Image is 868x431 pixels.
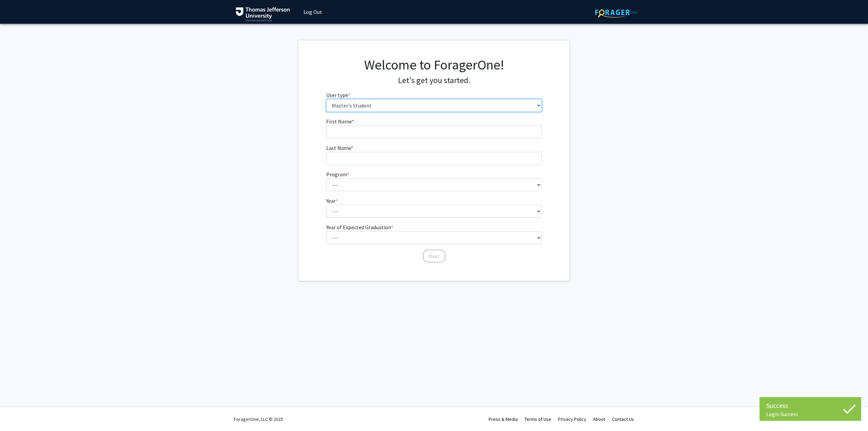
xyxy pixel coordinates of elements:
span: Last Name [326,144,351,151]
img: ForagerOne Logo [595,7,637,18]
iframe: Chat [5,400,29,426]
a: Privacy Policy [558,416,586,422]
a: Terms of Use [525,416,551,422]
img: Thomas Jefferson University Logo [236,7,290,21]
a: Press & Media [489,416,518,422]
a: Contact Us [612,416,634,422]
h4: Let's get you started. [326,76,542,85]
span: First Name [326,118,352,125]
a: About [593,416,605,422]
label: Year [326,197,338,205]
label: User type [326,91,350,99]
div: ForagerOne, LLC © 2025 [234,407,283,431]
div: Login Success [766,411,854,417]
button: Next [423,250,446,262]
label: Program [326,170,349,178]
div: Success [766,400,854,411]
label: Year of Expected Graduation [326,223,393,231]
h1: Welcome to ForagerOne! [326,57,542,73]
